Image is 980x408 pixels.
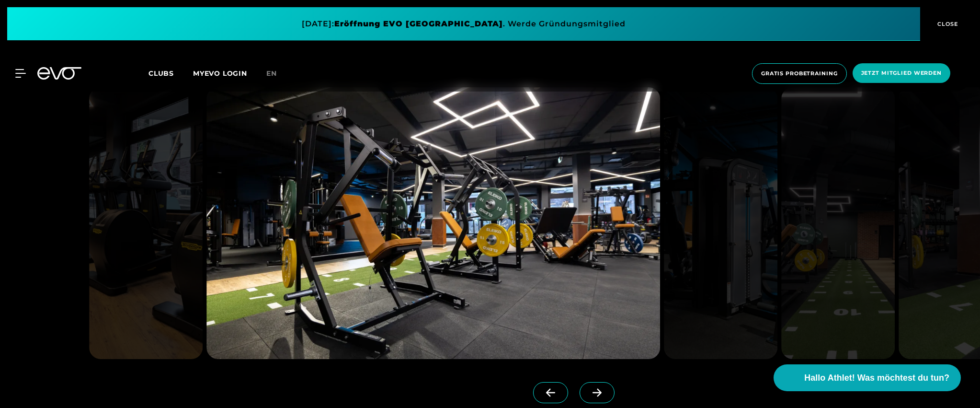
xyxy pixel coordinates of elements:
span: en [266,69,277,78]
button: CLOSE [920,7,973,41]
a: en [266,68,288,79]
span: Hallo Athlet! Was möchtest du tun? [804,372,949,385]
a: MYEVO LOGIN [193,69,247,78]
span: Jetzt Mitglied werden [861,69,942,77]
span: Gratis Probetraining [761,70,838,78]
a: Jetzt Mitglied werden [850,63,953,84]
a: Clubs [148,69,193,78]
img: evofitness [781,87,895,359]
button: Hallo Athlet! Was möchtest du tun? [774,364,961,391]
span: CLOSE [935,20,958,28]
span: Clubs [148,69,174,78]
a: Gratis Probetraining [749,63,850,84]
img: evofitness [89,87,203,359]
img: evofitness [206,87,660,359]
img: evofitness [664,87,777,359]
